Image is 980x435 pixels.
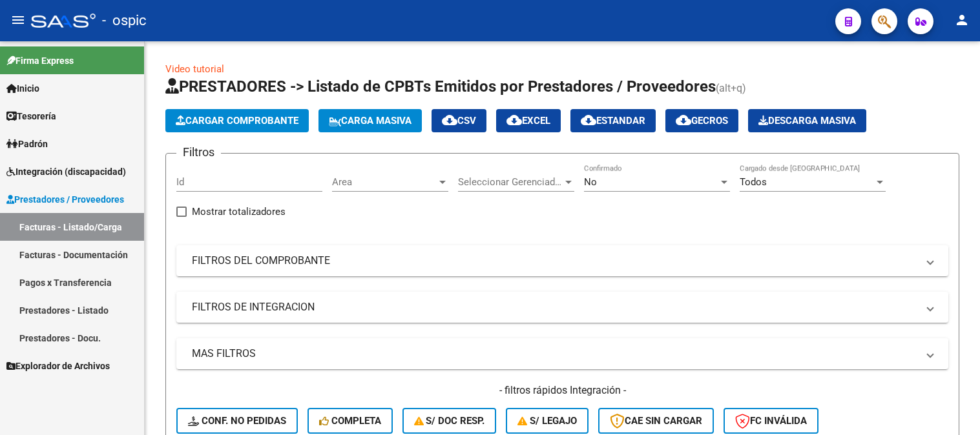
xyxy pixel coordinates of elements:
[496,109,561,132] button: EXCEL
[748,109,866,132] app-download-masive: Descarga masiva de comprobantes (adjuntos)
[748,109,866,132] button: Descarga Masiva
[610,415,702,427] span: CAE SIN CARGAR
[192,300,917,314] mat-panel-title: FILTROS DE INTEGRACION
[165,77,716,96] span: PRESTADORES -> Listado de CPBTs Emitidos por Prestadores / Proveedores
[665,109,738,132] button: Gecros
[176,292,948,323] mat-expansion-panel-header: FILTROS DE INTEGRACION
[517,415,577,427] span: S/ legajo
[506,112,522,128] mat-icon: cloud_download
[442,112,457,128] mat-icon: cloud_download
[165,63,224,75] a: Video tutorial
[676,115,728,126] span: Gecros
[192,347,917,361] mat-panel-title: MAS FILTROS
[6,165,126,179] span: Integración (discapacidad)
[6,81,39,96] span: Inicio
[308,408,393,434] button: Completa
[176,408,298,434] button: Conf. no pedidas
[581,115,645,126] span: Estandar
[329,115,412,126] span: Carga Masiva
[758,115,856,126] span: Descarga Masiva
[6,192,124,207] span: Prestadores / Proveedores
[432,109,486,132] button: CSV
[176,115,298,126] span: Cargar Comprobante
[598,408,714,434] button: CAE SIN CARGAR
[936,391,967,422] iframe: Intercom live chat
[176,338,948,369] mat-expansion-panel-header: MAS FILTROS
[506,408,589,434] button: S/ legajo
[506,115,550,126] span: EXCEL
[332,176,437,188] span: Area
[318,109,422,132] button: Carga Masiva
[442,115,476,126] span: CSV
[319,415,381,427] span: Completa
[6,137,48,151] span: Padrón
[102,6,147,35] span: - ospic
[584,176,597,188] span: No
[740,176,767,188] span: Todos
[581,112,596,128] mat-icon: cloud_download
[724,408,818,434] button: FC Inválida
[176,143,221,161] h3: Filtros
[6,359,110,373] span: Explorador de Archivos
[176,383,948,398] h4: - filtros rápidos Integración -
[402,408,497,434] button: S/ Doc Resp.
[188,415,286,427] span: Conf. no pedidas
[165,109,309,132] button: Cargar Comprobante
[735,415,807,427] span: FC Inválida
[6,54,74,68] span: Firma Express
[10,12,26,28] mat-icon: menu
[954,12,970,28] mat-icon: person
[716,82,746,94] span: (alt+q)
[192,254,917,268] mat-panel-title: FILTROS DEL COMPROBANTE
[192,204,286,219] span: Mostrar totalizadores
[6,109,56,123] span: Tesorería
[570,109,656,132] button: Estandar
[676,112,691,128] mat-icon: cloud_download
[414,415,485,427] span: S/ Doc Resp.
[176,245,948,276] mat-expansion-panel-header: FILTROS DEL COMPROBANTE
[458,176,563,188] span: Seleccionar Gerenciador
